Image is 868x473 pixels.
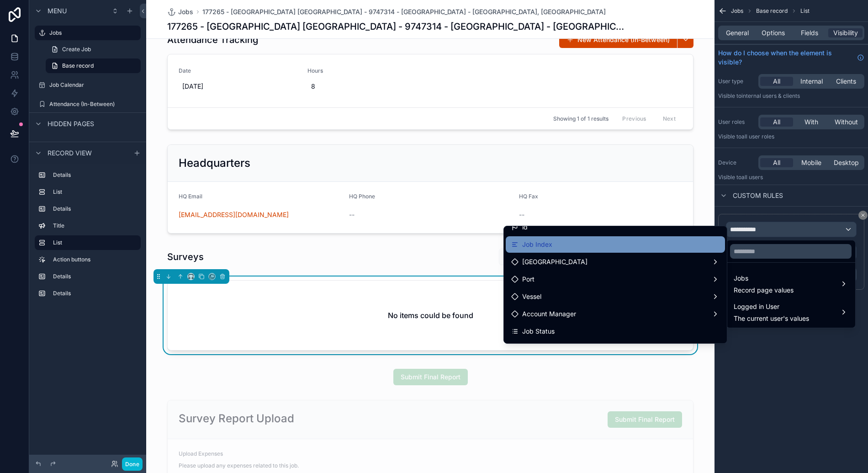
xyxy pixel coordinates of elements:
[522,308,576,319] span: Account Manager
[522,326,555,337] span: Job Status
[202,7,606,16] a: 177265 - [GEOGRAPHIC_DATA] [GEOGRAPHIC_DATA] - 9747314 - [GEOGRAPHIC_DATA] - [GEOGRAPHIC_DATA], [...
[178,7,193,16] span: Jobs
[522,291,541,302] span: Vessel
[522,239,552,250] span: Job Index
[734,314,809,323] span: The current user's values
[522,256,587,267] span: [GEOGRAPHIC_DATA]
[388,310,473,321] h2: No items could be found
[522,274,535,285] span: Port
[734,301,809,312] span: Logged in User
[734,286,794,295] span: Record page values
[522,222,528,233] span: id
[553,115,609,122] span: Showing 1 of 1 results
[167,7,193,16] a: Jobs
[734,273,794,284] span: Jobs
[167,20,625,33] h1: 177265 - [GEOGRAPHIC_DATA] [GEOGRAPHIC_DATA] - 9747314 - [GEOGRAPHIC_DATA] - [GEOGRAPHIC_DATA], [...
